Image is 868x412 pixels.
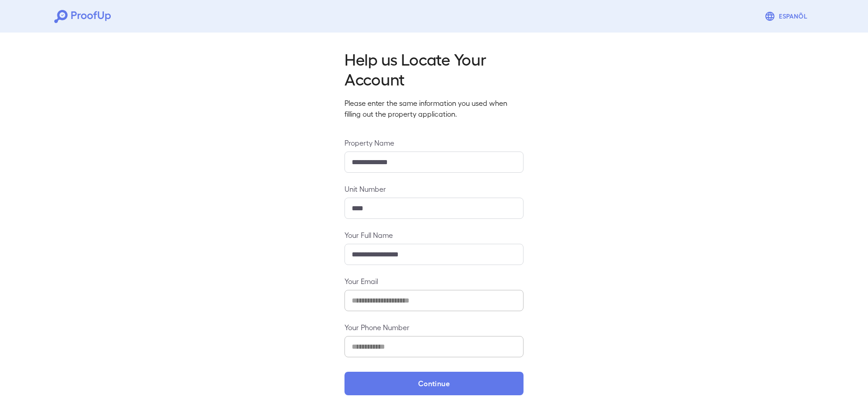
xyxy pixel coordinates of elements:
[344,372,524,395] button: Continue
[344,137,524,148] label: Property Name
[344,322,524,332] label: Your Phone Number
[344,230,524,240] label: Your Full Name
[761,7,814,25] button: Espanõl
[344,49,524,89] h2: Help us Locate Your Account
[344,276,524,286] label: Your Email
[344,98,524,119] p: Please enter the same information you used when filling out the property application.
[344,184,524,194] label: Unit Number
